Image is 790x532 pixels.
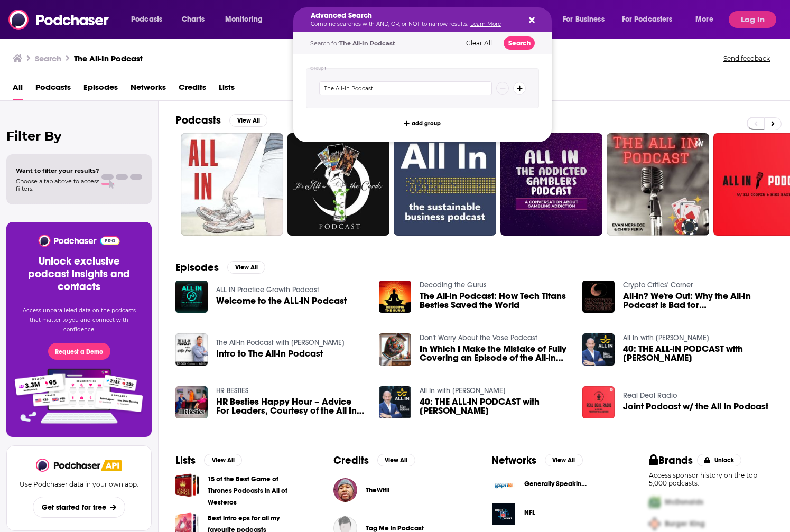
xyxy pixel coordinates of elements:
[175,386,208,418] img: HR Besties Happy Hour – Advice For Leaders, Courtesy of the All In Podcast
[524,480,649,488] span: Generally Speaking Production Network
[124,11,176,28] button: open menu
[216,349,323,358] a: Intro to The All-In Podcast
[524,508,535,517] span: NFL
[623,344,773,362] a: 40: THE ALL-IN PODCAST with Daniel Giordano
[216,386,248,395] a: HR BESTIES
[333,478,357,502] img: TheWifii
[491,454,536,467] h2: Networks
[379,333,411,366] img: In Which I Make the Mistake of Fully Covering an Episode of the All-In Podcast
[720,54,773,63] button: Send feedback
[379,386,411,418] img: 40: THE ALL-IN PODCAST with Daniel Giordano
[175,473,199,497] a: 15 of the Best Game of Thrones Podcasts in All of Westeros
[377,454,415,466] button: View All
[582,333,615,366] img: 40: THE ALL-IN PODCAST with Daniel Giordano
[218,11,276,28] button: open menu
[38,235,120,247] img: Podchaser - Follow, Share and Rate Podcasts
[35,53,61,63] h3: Search
[11,368,147,424] img: Pro Features
[6,128,152,144] h2: Filter By
[131,79,166,100] a: Networks
[491,473,516,498] img: Generally Speaking Production Network logo
[491,502,616,526] a: NFL logoNFL
[582,281,615,313] img: All-In? We're Out: Why the All-In Podcast is Bad for America
[491,454,583,467] a: NetworksView All
[463,40,495,47] button: Clear All
[623,292,773,310] a: All-In? We're Out: Why the All-In Podcast is Bad for America
[563,12,605,27] span: For Business
[182,12,205,27] span: Charts
[175,261,219,274] h2: Episodes
[623,292,773,310] span: All-In? We're Out: Why the All-In Podcast is Bad for [GEOGRAPHIC_DATA]
[491,502,516,526] img: NFL logo
[729,11,776,28] button: Log In
[175,333,208,366] img: Intro to The All-In Podcast
[420,397,570,415] a: 40: THE ALL-IN PODCAST with Daniel Giordano
[35,79,71,100] a: Podcasts
[310,40,395,47] span: Search for
[175,114,267,127] a: PodcastsView All
[695,12,713,27] span: More
[175,454,242,467] a: ListsView All
[665,519,705,528] span: Burger King
[293,7,552,32] div: Search podcasts, credits, & more...
[333,473,458,507] button: TheWifiiTheWifii
[42,503,106,512] span: Get started for free
[622,12,673,27] span: For Podcasters
[420,333,537,342] a: Don't Worry About the Vase Podcast
[649,471,773,487] p: Access sponsor history on the top 5,000 podcasts.
[16,167,99,174] span: Want to filter your results?
[175,281,208,313] a: Welcome to the ALL-IN Podcast
[216,296,347,305] a: Welcome to the ALL-IN Podcast
[623,402,768,411] a: Joint Podcast w/ the All In Podcast
[491,473,616,498] button: Generally Speaking Production Network logoGenerally Speaking Production Network
[333,454,415,467] a: CreditsView All
[319,81,492,95] input: Type a keyword or phrase...
[420,281,487,290] a: Decoding the Gurus
[645,491,665,513] img: First Pro Logo
[175,261,265,274] a: EpisodesView All
[420,386,506,395] a: All In with Daniel Giordano
[48,343,110,360] button: Request a Demo
[175,11,211,28] a: Charts
[13,79,23,100] a: All
[582,386,615,418] img: Joint Podcast w/ the All In Podcast
[688,11,727,28] button: open menu
[504,36,535,50] button: Search
[8,10,110,30] img: Podchaser - Follow, Share and Rate Podcasts
[545,454,583,466] button: View All
[179,79,206,100] a: Credits
[420,344,570,362] span: In Which I Make the Mistake of Fully Covering an Episode of the All-In Podcast
[623,333,709,342] a: All In with Daniel Giordano
[623,281,693,290] a: Crypto Critics' Corner
[366,486,389,494] a: TheWifii
[208,473,300,508] a: 15 of the Best Game of Thrones Podcasts in All of Westeros
[216,397,366,415] a: HR Besties Happy Hour – Advice For Leaders, Courtesy of the All In Podcast
[36,459,101,472] img: Podchaser - Follow, Share and Rate Podcasts
[83,79,118,100] a: Episodes
[379,281,411,313] img: The All-In Podcast: How Tech Titans Besties Saved the World
[16,178,99,192] span: Choose a tab above to access filters.
[216,338,345,347] a: The All-In Podcast with Nate Peo
[555,11,618,28] button: open menu
[649,454,693,467] h2: Brands
[333,454,369,467] h2: Credits
[420,292,570,310] a: The All-In Podcast: How Tech Titans Besties Saved the World
[420,397,570,415] span: 40: THE ALL-IN PODCAST with [PERSON_NAME]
